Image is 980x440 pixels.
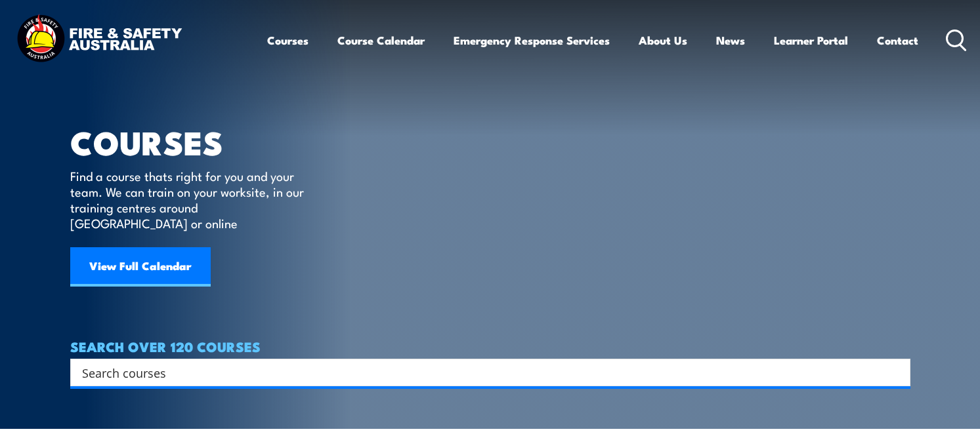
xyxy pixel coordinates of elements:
[267,23,309,58] a: Courses
[82,363,882,382] input: Search input
[70,127,323,155] h1: COURSES
[70,339,910,353] h4: SEARCH OVER 120 COURSES
[85,363,884,382] form: Search form
[70,247,211,287] a: View Full Calendar
[774,23,848,58] a: Learner Portal
[639,23,687,58] a: About Us
[877,23,918,58] a: Contact
[716,23,745,58] a: News
[337,23,425,58] a: Course Calendar
[887,363,906,382] button: Search magnifier button
[454,23,610,58] a: Emergency Response Services
[70,168,310,231] p: Find a course thats right for you and your team. We can train on your worksite, in our training c...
